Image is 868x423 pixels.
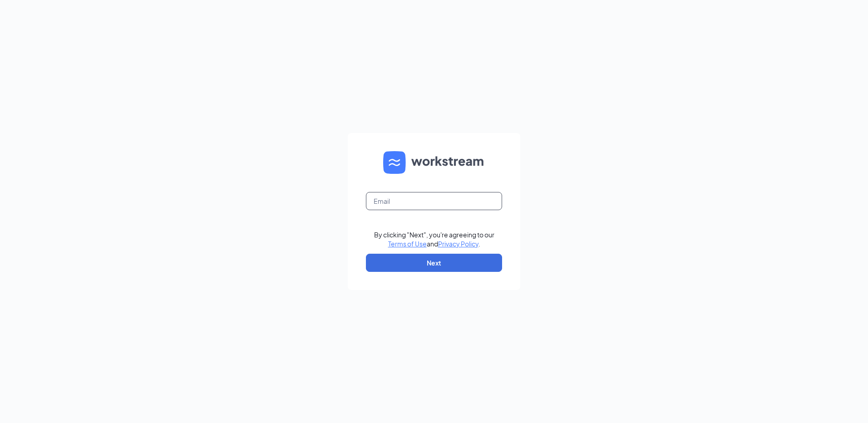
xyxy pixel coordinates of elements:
input: Email [366,192,502,210]
button: Next [366,254,502,272]
div: By clicking "Next", you're agreeing to our and . [374,230,494,248]
a: Privacy Policy [438,240,478,248]
img: WS logo and Workstream text [383,151,485,174]
a: Terms of Use [388,240,427,248]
